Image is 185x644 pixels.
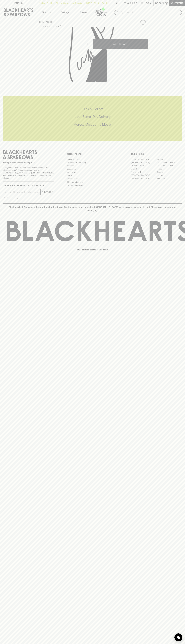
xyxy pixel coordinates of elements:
[3,197,54,199] p: We will never spam you
[145,2,151,5] p: Login
[37,27,148,82] img: Proper Crisp Big Cut Paprika Smoked Paprika Chips 150g
[156,158,182,161] a: Braddon
[131,158,156,161] a: [GEOGRAPHIC_DATA]
[67,180,118,184] a: Shipping Information
[3,96,182,141] div: Call to action block
[56,6,74,18] a: Tastings
[177,636,180,639] img: bubble-icon
[156,164,182,167] a: [GEOGRAPHIC_DATA]
[42,191,53,194] p: SUBSCRIBE
[42,11,47,14] p: Shop
[156,170,182,174] a: Geelong
[67,164,118,167] a: Careers
[67,152,118,156] p: OTHER AREAS
[67,184,118,187] a: Terms & Conditions
[156,167,182,170] a: Fitzroy
[3,107,182,111] h5: Click & Collect
[3,184,54,187] p: Subscribe to The Blackhearts Newsletter
[3,114,182,119] h5: Uber Same-Day Delivery
[67,167,118,171] a: Contact Us
[3,161,54,164] p: Sibling owned and run since [DATE]
[3,122,182,127] h5: Across Melbourne Metro
[121,10,180,15] input: Try "Pinot noir"
[139,19,147,26] button: Add to wishlist
[80,11,87,14] p: Stores
[113,42,127,46] p: ADD TO CART
[5,206,180,212] p: Blackhearts & Sparrows acknowledges the traditional Custodians of land throughout [GEOGRAPHIC_DAT...
[67,171,118,174] a: Gift Cards
[29,172,53,174] strong: Liquor License #32064953
[67,177,118,180] a: Privacy Policy
[171,2,183,5] p: Checkout
[5,190,40,194] input: e.g. jane@blackheartsandsparrows.com.au
[93,39,148,49] button: ADD TO CART
[166,2,167,4] p: 0
[67,174,118,177] a: FAQ's
[131,177,156,180] a: [GEOGRAPHIC_DATA]
[155,2,162,5] p: $0.00
[131,170,156,174] a: Fitzroy North
[131,167,156,170] a: Elwood
[131,152,182,156] p: OUR STORES
[67,158,118,161] a: Bottle Drop FAQ's
[127,2,137,5] p: Wishlist
[61,11,69,14] p: Tastings
[3,166,54,179] p: It is against the law to sell or supply alcohol to, or to obtain alcohol on behalf of a person un...
[131,161,156,164] a: [GEOGRAPHIC_DATA]
[39,21,45,23] a: HOME
[156,161,182,164] a: [GEOGRAPHIC_DATA]
[41,189,54,195] button: SUBSCRIBE
[47,21,53,23] a: SHOP
[37,6,56,18] button: Shop
[67,161,118,164] a: Business & Bulk Gifting
[156,174,182,177] a: Prahran
[131,174,156,177] a: [GEOGRAPHIC_DATA]
[14,2,23,5] p: FIND US
[44,25,61,28] button: Add to wishlist
[156,177,182,180] a: Thornbury
[131,164,156,167] a: Brunswick West
[74,6,93,18] a: Stores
